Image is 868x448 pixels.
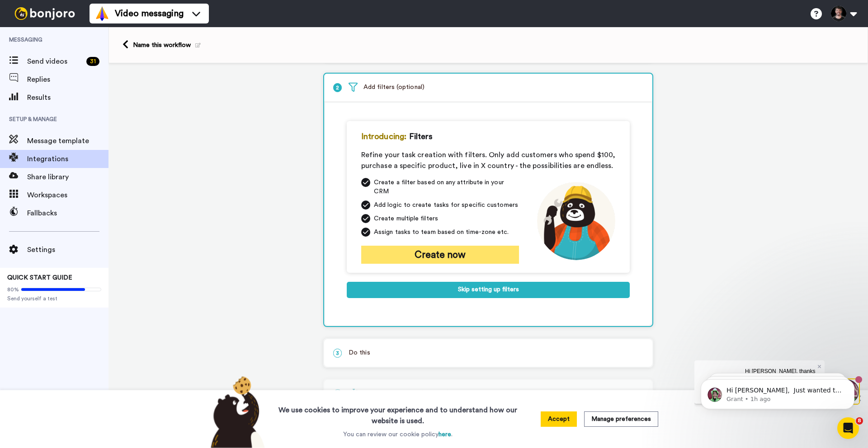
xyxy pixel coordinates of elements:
img: mechanic-joro.png [537,182,615,260]
span: Add logic to create tasks for specific customers [374,201,518,210]
img: bear-with-cookie.png [203,376,269,448]
span: Assign tasks to team based on time-zone etc. [374,228,509,237]
span: 80% [7,286,19,293]
p: You can review our cookie policy . [343,430,453,439]
div: 3Do this [323,338,653,368]
span: Filters [409,130,433,143]
h3: We use cookies to improve your experience and to understand how our website is used. [269,399,526,426]
span: Integrations [27,154,108,164]
span: Create a filter based on any attribute in your CRM [374,178,519,196]
img: mute-white.svg [29,29,40,40]
a: here [439,431,451,438]
span: Hi [PERSON_NAME], thanks for joining us with a paid account! Wanted to say thanks in person, so p... [51,8,122,72]
span: 2 [333,83,342,92]
button: Skip setting up filters [347,282,630,298]
img: filter.svg [349,83,358,92]
div: 31 [86,57,99,66]
span: Share library [27,172,108,182]
span: Create multiple filters [374,214,438,223]
button: Manage preferences [584,411,658,427]
button: Create now [361,246,519,264]
iframe: Intercom notifications message [687,360,868,424]
iframe: Intercom live chat [837,417,859,439]
span: Video messaging [115,7,184,20]
span: Introducing: [361,130,406,143]
span: Message template [27,135,108,146]
span: Workspaces [27,190,108,201]
img: bj-logo-header-white.svg [11,7,79,20]
img: 3183ab3e-59ed-45f6-af1c-10226f767056-1659068401.jpg [1,2,25,26]
span: 3 [333,349,342,358]
span: Results [27,92,108,103]
span: Settings [27,244,108,255]
p: Add filters (optional) [333,83,643,92]
button: Accept [541,411,577,427]
span: Hi [PERSON_NAME], Just wanted to check in as you've been with us at [GEOGRAPHIC_DATA] for about 4... [39,26,156,204]
p: Do this [333,348,643,358]
img: vm-color.svg [95,6,109,21]
div: Name this workflow [133,41,201,50]
div: Refine your task creation with filters. Only add customers who spend $100, purchase a specific pr... [361,149,615,171]
span: 8 [856,417,863,425]
p: Message from Grant, sent 1h ago [39,35,156,43]
span: Send videos [27,56,83,67]
span: Send yourself a test [7,295,101,302]
span: Fallbacks [27,208,108,219]
span: Replies [27,74,108,85]
span: QUICK START GUIDE [7,275,72,281]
